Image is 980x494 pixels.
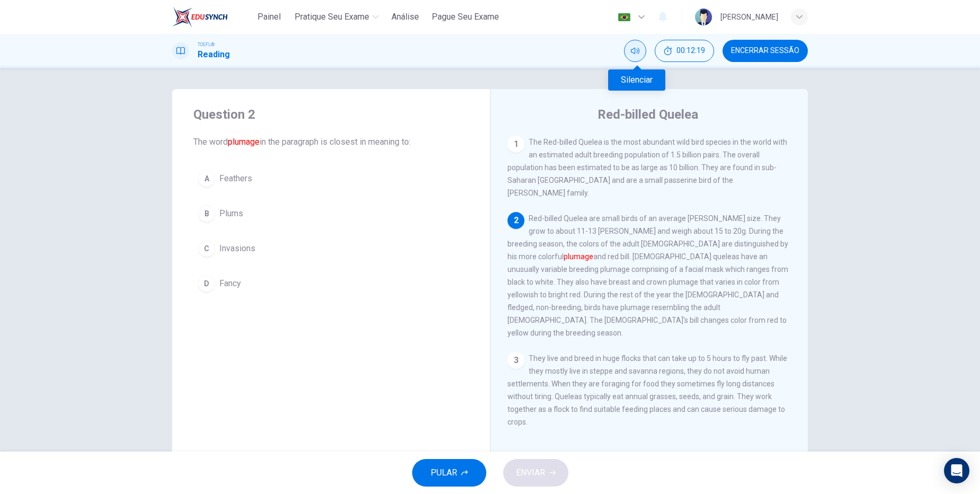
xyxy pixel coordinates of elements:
[219,242,255,255] span: Invasions
[193,235,469,262] button: CInvasions
[193,106,469,123] h4: Question 2
[387,7,423,27] button: Análise
[295,11,369,23] span: Pratique seu exame
[608,69,665,91] div: Silenciar
[676,47,705,55] span: 00:12:19
[391,11,419,23] span: Análise
[432,11,499,23] span: Pague Seu Exame
[412,459,486,487] button: PULAR
[219,277,241,290] span: Fancy
[198,170,215,187] div: A
[257,11,281,23] span: Painel
[252,7,286,27] button: Painel
[655,40,714,62] div: Esconder
[431,465,457,480] span: PULAR
[193,136,469,148] span: The word in the paragraph is closest in meaning to:
[198,275,215,292] div: D
[172,6,228,28] img: EduSynch logo
[655,40,714,62] button: 00:12:19
[507,212,524,229] div: 2
[198,205,215,222] div: B
[193,270,469,297] button: DFancy
[507,352,524,369] div: 3
[172,6,252,28] a: EduSynch logo
[507,136,524,153] div: 1
[228,137,260,147] font: plumage
[193,200,469,227] button: BPlums
[598,106,698,123] h4: Red-billed Quelea
[723,40,808,62] button: Encerrar Sessão
[695,8,712,25] img: Profile picture
[193,165,469,192] button: AFeathers
[198,240,215,257] div: C
[198,41,215,48] span: TOEFL®
[720,11,778,23] div: [PERSON_NAME]
[219,207,243,220] span: Plums
[198,48,230,61] h1: Reading
[427,7,503,27] button: Pague Seu Exame
[219,172,252,185] span: Feathers
[564,252,593,261] font: plumage
[290,7,383,27] button: Pratique seu exame
[731,47,799,55] span: Encerrar Sessão
[507,354,787,426] span: They live and breed in huge flocks that can take up to 5 hours to fly past. While they mostly liv...
[618,13,631,21] img: pt
[507,214,788,337] span: Red-billed Quelea are small birds of an average [PERSON_NAME] size. They grow to about 11-13 [PER...
[624,40,646,62] div: Silenciar
[944,458,969,483] div: Open Intercom Messenger
[507,138,787,197] span: The Red-billed Quelea is the most abundant wild bird species in the world with an estimated adult...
